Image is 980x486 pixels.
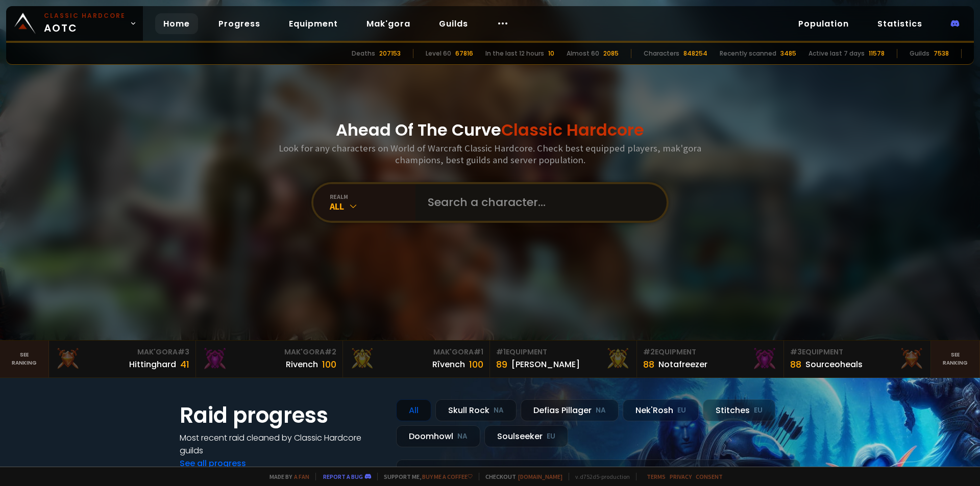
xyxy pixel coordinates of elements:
a: #2Equipment88Notafreezer [637,341,784,377]
span: # 1 [474,347,483,357]
div: Equipment [790,347,924,357]
div: Mak'Gora [349,347,483,357]
div: Defias Pillager [521,399,619,421]
a: See all progress [180,457,246,469]
span: # 3 [178,347,189,357]
h1: Raid progress [180,399,384,431]
div: All [330,200,415,212]
small: NA [494,405,504,416]
span: AOTC [44,11,126,36]
small: EU [754,405,763,416]
input: Search a character... [422,184,654,221]
a: a fan [294,473,309,480]
a: Classic HardcoreAOTC [6,6,143,41]
div: All [396,399,431,421]
span: Support me, [377,473,473,480]
div: Mak'Gora [55,347,189,357]
span: Made by [263,473,309,480]
div: realm [330,193,415,200]
small: NA [457,431,468,442]
span: # 2 [325,347,336,357]
div: Skull Rock [435,399,517,421]
div: Characters [644,49,679,58]
a: Mak'gora [358,13,419,34]
div: 3485 [780,49,796,58]
div: In the last 12 hours [485,49,544,58]
a: Statistics [869,13,930,34]
div: Notafreezer [658,358,707,371]
a: Progress [210,13,268,34]
a: Consent [696,473,723,480]
span: Checkout [479,473,562,480]
div: 89 [496,357,507,371]
small: Classic Hardcore [44,11,126,20]
a: Mak'Gora#3Hittinghard41 [49,341,196,377]
a: #1Equipment89[PERSON_NAME] [490,341,637,377]
div: Equipment [643,347,777,357]
h1: Ahead Of The Curve [336,118,644,142]
div: Deaths [352,49,375,58]
a: Equipment [281,13,346,34]
small: EU [677,405,686,416]
div: Rivench [286,358,318,371]
a: #3Equipment88Sourceoheals [784,341,931,377]
div: 11578 [869,49,885,58]
div: Equipment [496,347,630,357]
span: # 3 [790,347,802,357]
a: Seeranking [931,341,980,377]
a: Report a bug [323,473,363,480]
span: # 2 [643,347,655,357]
a: [DOMAIN_NAME] [518,473,562,480]
div: 10 [548,49,554,58]
a: Home [155,13,198,34]
div: 67816 [455,49,473,58]
div: Active last 7 days [808,49,865,58]
div: Level 60 [426,49,451,58]
h3: Look for any characters on World of Warcraft Classic Hardcore. Check best equipped players, mak'g... [275,142,705,166]
div: Nek'Rosh [623,399,699,421]
a: Privacy [670,473,692,480]
div: Guilds [910,49,929,58]
div: 88 [790,357,801,371]
span: Classic Hardcore [501,118,644,141]
div: 88 [643,357,654,371]
div: 207153 [379,49,401,58]
div: Rîvench [432,358,465,371]
div: 100 [322,357,336,371]
span: # 1 [496,347,506,357]
div: 7538 [934,49,949,58]
div: 41 [180,357,189,371]
div: [PERSON_NAME] [511,358,580,371]
div: Stitches [703,399,775,421]
small: NA [596,405,606,416]
small: EU [547,431,555,442]
div: Recently scanned [720,49,776,58]
a: Mak'Gora#2Rivench100 [196,341,343,377]
div: Hittinghard [129,358,176,371]
div: 100 [469,357,483,371]
div: Soulseeker [484,425,568,447]
h4: Most recent raid cleaned by Classic Hardcore guilds [180,431,384,457]
span: v. d752d5 - production [569,473,630,480]
a: Mak'Gora#1Rîvench100 [343,341,490,377]
div: Sourceoheals [805,358,863,371]
div: Doomhowl [396,425,480,447]
a: Buy me a coffee [422,473,473,480]
div: Almost 60 [567,49,599,58]
a: Population [790,13,857,34]
div: 848254 [683,49,707,58]
div: Mak'Gora [202,347,336,357]
a: Terms [647,473,666,480]
a: Guilds [431,13,476,34]
div: 2085 [603,49,619,58]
